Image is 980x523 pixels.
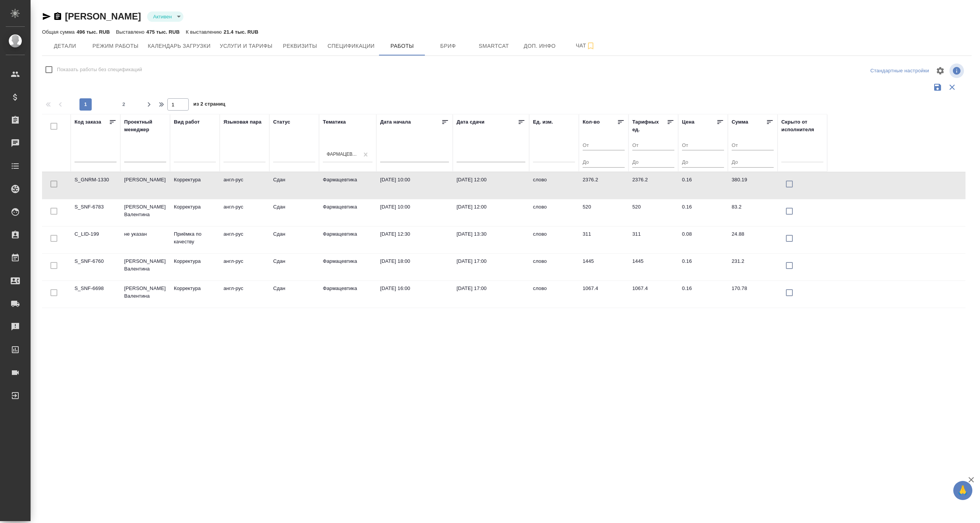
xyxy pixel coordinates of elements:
span: Режим работы [92,41,139,51]
p: 21.4 тыс. RUB [224,29,258,35]
td: 1067.4 [579,281,628,308]
span: 2 [118,101,130,108]
div: Кол-во [583,118,600,126]
td: слово [529,308,579,335]
span: Доп. инфо [522,41,558,51]
td: 27.28 [728,308,778,335]
td: 341 [628,308,678,335]
p: Общая сумма [42,29,76,35]
div: Код заказа [75,118,101,126]
p: Корректура [174,176,216,184]
div: Тарифных ед. [632,118,667,134]
td: 1445 [579,254,628,280]
div: Фармацевтика [327,152,360,158]
span: Реквизиты [282,41,318,51]
td: Сдан [269,199,319,226]
svg: Подписаться [586,41,595,51]
button: Сохранить фильтры [930,80,945,94]
button: Активен [151,13,174,20]
td: Газизов Ринат [120,308,170,335]
p: Фармацевтика [323,230,373,238]
td: 0.08 [678,308,728,335]
p: Фармацевтика [323,312,373,319]
td: 341 [579,308,628,335]
td: [DATE] 12:00 [453,199,529,226]
div: Сумма [732,118,748,126]
td: 380.19 [728,172,778,199]
span: Спецификации [327,41,374,51]
td: S_GNRM-1330 [71,172,120,199]
div: Дата сдачи [457,118,484,126]
td: S_SNF-6783 [71,199,120,226]
p: К выставлению [186,29,224,35]
td: 24.88 [728,226,778,253]
span: Детали [47,41,83,51]
td: англ-рус [220,281,269,308]
div: Цена [682,118,695,126]
td: 520 [628,199,678,226]
td: [DATE] 12:00 [453,172,529,199]
td: 0.08 [678,226,728,253]
td: [DATE] 18:00 [376,254,453,280]
td: [DATE] 16:00 [376,281,453,308]
td: S_SNF-6698 [71,281,120,308]
td: англ-рус [220,199,269,226]
p: Фармацевтика [323,176,373,184]
td: 311 [579,226,628,253]
div: Вид работ [174,118,200,126]
div: Активен [147,11,183,22]
td: 231.2 [728,254,778,280]
span: Smartcat [476,41,512,51]
td: не указан [120,226,170,253]
p: Корректура [174,257,216,265]
div: Проектный менеджер [124,118,166,134]
td: 0.16 [678,254,728,280]
td: 311 [628,226,678,253]
td: 2376.2 [628,172,678,199]
td: [DATE] 16:30 [453,308,529,335]
button: Сбросить фильтры [945,80,959,94]
td: 1445 [628,254,678,280]
td: [DATE] 10:00 [376,199,453,226]
td: S_SNF-6760 [71,254,120,280]
button: Скопировать ссылку [53,12,62,21]
td: слово [529,199,579,226]
button: Скопировать ссылку для ЯМессенджера [42,12,51,21]
td: 1067.4 [628,281,678,308]
td: [DATE] 15:30 [376,308,453,335]
td: [PERSON_NAME] [120,172,170,199]
td: [PERSON_NAME] Валентина [120,254,170,280]
p: Выставлено [116,29,147,35]
td: [DATE] 12:30 [376,226,453,253]
td: Сдан [269,308,319,335]
td: англ-рус [220,226,269,253]
span: Услуги и тарифы [220,41,272,51]
td: C_LID-199 [71,226,120,253]
td: Сдан [269,281,319,308]
td: [PERSON_NAME] Валентина [120,281,170,308]
td: Сдан [269,172,319,199]
div: Статус [273,118,290,126]
span: Посмотреть информацию [949,64,965,78]
td: Сдан [269,254,319,280]
p: Фармацевтика [323,257,373,265]
td: [DATE] 10:00 [376,172,453,199]
button: 2 [118,98,130,111]
span: Календарь загрузки [148,41,211,51]
button: 🙏 [953,481,972,500]
p: 496 тыс. RUB [76,29,110,35]
p: Приёмка по качеству [174,230,216,246]
td: [DATE] 17:00 [453,254,529,280]
span: Показать работы без спецификаций [57,66,142,73]
td: англ-рус [220,172,269,199]
td: [PERSON_NAME] Валентина [120,199,170,226]
a: [PERSON_NAME] [65,11,141,21]
span: Настроить таблицу [931,62,949,80]
td: Сдан [269,226,319,253]
div: Языковая пара [224,118,262,126]
td: C_MERZ-272 [71,308,120,335]
p: Корректура [174,203,216,211]
p: 475 тыс. RUB [146,29,180,35]
span: Работы [384,41,421,51]
div: split button [868,65,931,77]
